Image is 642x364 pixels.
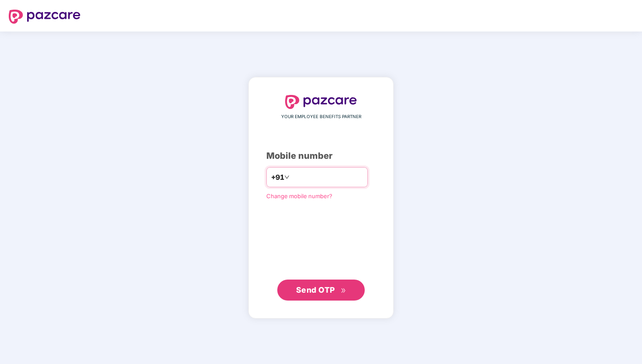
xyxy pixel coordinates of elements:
img: logo [285,95,357,109]
a: Change mobile number? [266,192,332,199]
div: Mobile number [266,149,376,163]
span: +91 [271,172,284,183]
button: Send OTPdouble-right [277,280,365,301]
span: down [284,175,290,180]
span: double-right [341,288,346,294]
span: Send OTP [296,285,335,294]
img: logo [9,10,80,24]
span: YOUR EMPLOYEE BENEFITS PARTNER [281,113,361,120]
